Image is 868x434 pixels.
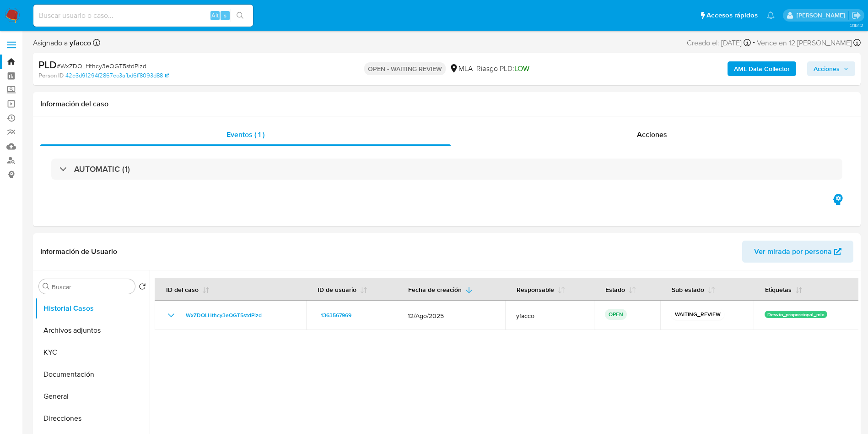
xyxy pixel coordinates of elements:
input: Buscar [52,283,131,291]
a: 42e3d91294f2867ec3afbd6ff8093d88 [65,71,169,80]
h3: AUTOMATIC (1) [74,164,130,174]
button: Archivos adjuntos [35,319,150,341]
span: Asignado a [33,38,91,48]
span: Eventos ( 1 ) [226,129,264,140]
input: Buscar usuario o caso... [33,10,253,22]
button: Volver al orden por defecto [139,283,146,293]
b: PLD [38,57,57,72]
div: AUTOMATIC (1) [51,159,842,180]
button: Ver mirada por persona [742,241,853,263]
span: Vence en 12 [PERSON_NAME] [757,38,852,48]
h1: Información del caso [40,99,853,109]
span: # WxZDQLHthcy3eQGT5stdPizd [57,61,146,71]
button: General [35,385,150,407]
button: Direcciones [35,407,150,429]
a: Notificaciones [767,11,775,19]
button: Documentación [35,363,150,385]
span: Acciones [814,61,840,76]
button: search-icon [231,9,249,22]
button: Historial Casos [35,297,150,319]
p: OPEN - WAITING REVIEW [364,62,446,75]
a: Salir [852,11,861,20]
span: Accesos rápidos [706,11,758,20]
div: Creado el: [DATE] [687,37,751,49]
button: AML Data Collector [728,61,796,76]
b: yfacco [68,38,91,48]
span: Riesgo PLD: [476,64,529,74]
button: KYC [35,341,150,363]
b: AML Data Collector [734,61,790,76]
p: yesica.facco@mercadolibre.com [797,11,848,20]
span: Ver mirada por persona [754,241,832,263]
button: Acciones [807,61,855,76]
b: Person ID [38,71,64,80]
span: s [224,11,226,20]
span: LOW [514,63,529,74]
span: Acciones [637,129,667,140]
span: Alt [211,11,219,20]
div: MLA [449,64,473,74]
h1: Información de Usuario [40,247,117,256]
span: - [753,37,755,49]
button: Buscar [43,283,50,290]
